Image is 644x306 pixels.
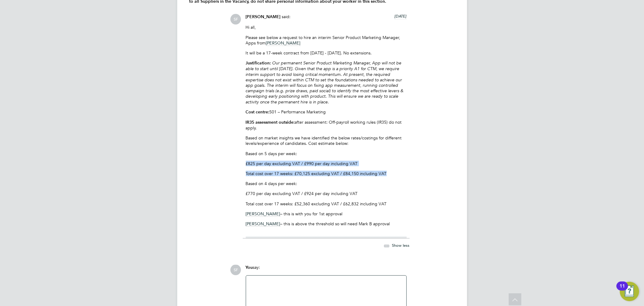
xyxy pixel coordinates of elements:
em: Our permanent Senior Product Marketing Manager, App will not be able to start until [DATE]. Given... [246,60,404,104]
p: £770 per day excluding VAT / £924 per day including VAT [246,191,407,196]
strong: Cost centre: [246,109,270,115]
span: [DATE] [395,14,407,19]
p: 501 – Performance Marketing [246,109,407,115]
p: £825 per day excluding VAT / £990 per day including VAT [246,161,407,166]
p: Based on 5 days per week: [246,151,407,156]
p: Based on 4 days per week: [246,181,407,186]
p: It will be a 17-week contract from [DATE] - [DATE]. No extensions. [246,50,407,56]
span: You [246,265,253,270]
span: [PERSON_NAME] [246,221,280,227]
strong: Justification: [246,60,271,66]
button: Open Resource Center, 11 new notifications [620,282,639,301]
p: Hi all, [246,24,407,30]
p: Please see below a request to hire an interim Senior Product Marketing Manager, Apps from [246,35,407,46]
p: Based on market insights we have identified the below rates/costings for different levels/experie... [246,135,407,146]
p: – this is with you for 1st approval [246,211,407,216]
div: 11 [620,286,625,294]
span: SF [231,14,241,24]
span: said: [282,14,291,19]
div: say: [246,265,407,275]
p: Total cost over 17 weeks: £52,360 excluding VAT / £62,832 including VAT [246,201,407,207]
p: after assessment: Off-payroll working rules (IR35) do not apply. [246,119,407,131]
span: Show less [392,243,410,248]
span: [PERSON_NAME] [246,14,281,19]
span: SF [231,265,241,275]
strong: IR35 assessment outside: [246,120,295,125]
p: – this is above the threshold so will need Mark B approval [246,221,407,226]
span: [PERSON_NAME] [266,40,301,46]
span: [PERSON_NAME] [246,211,280,217]
p: Total cost over 17 weeks: £70,125 excluding VAT / £84,150 including VAT [246,171,407,176]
